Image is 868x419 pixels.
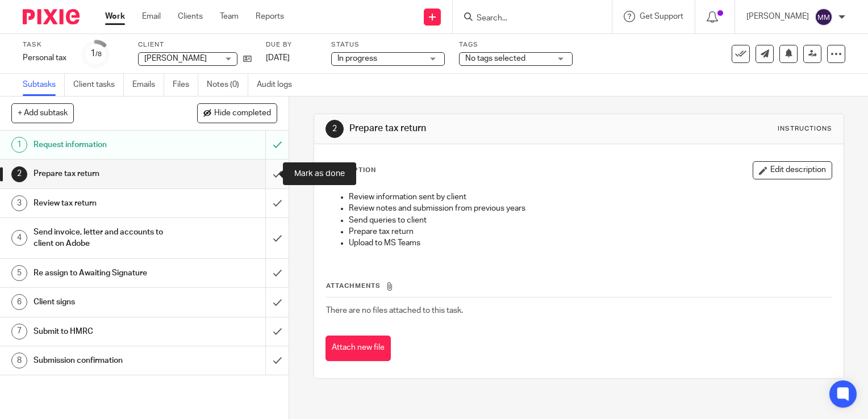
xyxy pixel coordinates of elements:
[11,195,27,211] div: 3
[23,9,80,24] img: Pixie
[459,40,573,49] label: Tags
[257,74,301,96] a: Audit logs
[23,40,68,49] label: Task
[173,74,198,96] a: Files
[95,51,102,57] small: /8
[256,11,284,22] a: Reports
[266,40,317,49] label: Due by
[349,226,832,237] p: Prepare tax return
[11,324,27,340] div: 7
[34,323,181,340] h1: Submit to HMRC
[34,294,181,311] h1: Client signs
[331,40,445,49] label: Status
[34,352,181,369] h1: Submission confirmation
[326,307,463,315] span: There are no files attached to this task.
[132,74,164,96] a: Emails
[34,136,181,153] h1: Request information
[753,161,832,179] button: Edit description
[214,109,271,118] span: Hide completed
[34,224,181,253] h1: Send invoice, letter and accounts to client on Adobe
[207,74,248,96] a: Notes (0)
[34,265,181,282] h1: Re assign to Awaiting Signature
[34,165,181,182] h1: Prepare tax return
[11,103,74,123] button: + Add subtask
[325,166,376,175] p: Description
[142,11,161,22] a: Email
[337,55,377,62] span: In progress
[11,166,27,182] div: 2
[11,265,27,281] div: 5
[349,215,832,226] p: Send queries to client
[11,294,27,310] div: 6
[475,14,578,24] input: Search
[349,191,832,203] p: Review information sent by client
[105,11,125,22] a: Work
[326,283,381,289] span: Attachments
[73,74,124,96] a: Client tasks
[746,11,809,22] p: [PERSON_NAME]
[640,12,683,20] span: Get Support
[325,336,391,361] button: Attach new file
[349,237,832,249] p: Upload to MS Teams
[465,55,525,62] span: No tags selected
[11,353,27,368] div: 8
[11,137,27,153] div: 1
[349,123,603,135] h1: Prepare tax return
[778,124,832,133] div: Instructions
[815,8,833,26] img: svg%3E
[34,195,181,212] h1: Review tax return
[349,203,832,214] p: Review notes and submission from previous years
[138,40,252,49] label: Client
[11,230,27,246] div: 4
[325,120,344,138] div: 2
[144,55,207,62] span: [PERSON_NAME]
[220,11,239,22] a: Team
[266,54,290,62] span: [DATE]
[23,74,65,96] a: Subtasks
[90,47,102,60] div: 1
[23,52,68,64] div: Personal tax
[197,103,277,123] button: Hide completed
[178,11,203,22] a: Clients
